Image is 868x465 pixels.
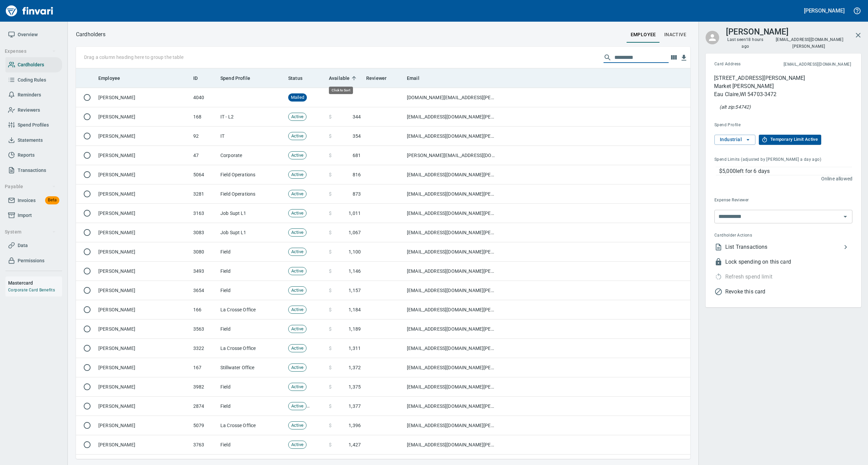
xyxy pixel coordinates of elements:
[349,403,361,409] span: 1,377
[725,258,852,266] span: Lock spending on this card
[329,191,332,197] span: $
[349,326,361,332] span: 1,189
[289,287,306,294] span: Active
[218,223,285,242] td: Job Supt L1
[407,74,419,82] span: Email
[4,3,55,19] img: Finvari
[759,135,821,145] button: Temporary Limit Active
[719,104,751,110] p: At the pump (or any AVS check), this zip will also be accepted
[329,133,332,139] span: $
[288,74,302,82] span: Status
[45,196,59,204] span: Beta
[329,248,332,255] span: $
[349,345,361,352] span: 1,311
[289,403,306,409] span: Active
[18,166,46,175] span: Transactions
[353,171,361,178] span: 816
[289,442,306,448] span: Active
[329,441,332,448] span: $
[191,435,218,455] td: 3763
[349,268,361,274] span: 1,146
[726,25,789,37] h3: [PERSON_NAME]
[404,300,499,319] td: [EMAIL_ADDRESS][DOMAIN_NAME][PERSON_NAME]
[289,133,306,139] span: Active
[329,268,332,274] span: $
[289,249,306,255] span: Active
[404,204,499,223] td: [EMAIL_ADDRESS][DOMAIN_NAME][PERSON_NAME]
[191,281,218,300] td: 3654
[96,88,191,107] td: [PERSON_NAME]
[18,121,49,129] span: Spend Profiles
[307,403,325,409] span: Mailed
[191,223,218,242] td: 3083
[329,364,332,371] span: $
[802,5,846,16] button: [PERSON_NAME]
[191,358,218,377] td: 167
[714,61,762,68] span: Card Address
[2,45,59,58] button: Expenses
[218,281,285,300] td: Field
[714,74,805,82] p: [STREET_ADDRESS][PERSON_NAME]
[218,242,285,262] td: Field
[218,377,285,397] td: Field
[5,238,62,253] a: Data
[366,74,387,82] span: Reviewer
[191,377,218,397] td: 3982
[709,175,852,182] p: Online allowed
[289,114,306,120] span: Active
[96,127,191,146] td: [PERSON_NAME]
[404,281,499,300] td: [EMAIL_ADDRESS][DOMAIN_NAME][PERSON_NAME]
[404,435,499,455] td: [EMAIL_ADDRESS][DOMAIN_NAME][PERSON_NAME]
[349,383,361,390] span: 1,375
[98,74,129,82] span: Employee
[8,288,55,292] a: Corporate Card Benefits
[5,228,56,236] span: System
[96,319,191,339] td: [PERSON_NAME]
[18,76,46,84] span: Coding Rules
[18,151,35,159] span: Reports
[366,74,395,82] span: Reviewer
[191,165,218,184] td: 5064
[289,345,306,352] span: Active
[404,146,499,165] td: [PERSON_NAME][EMAIL_ADDRESS][DOMAIN_NAME][PERSON_NAME]
[762,61,851,68] span: This is the email address for cardholder receipts
[96,300,191,319] td: [PERSON_NAME]
[96,165,191,184] td: [PERSON_NAME]
[726,37,765,50] span: Last seen
[404,184,499,204] td: [EMAIL_ADDRESS][DOMAIN_NAME][PERSON_NAME]
[5,47,56,56] span: Expenses
[218,127,285,146] td: IT
[18,106,40,114] span: Reviewers
[329,74,358,82] span: Available
[218,300,285,319] td: La Crosse Office
[289,326,306,332] span: Active
[404,88,499,107] td: [DOMAIN_NAME][EMAIL_ADDRESS][PERSON_NAME][DOMAIN_NAME][PERSON_NAME]
[98,74,120,82] span: Employee
[2,180,59,193] button: Payable
[191,242,218,262] td: 3080
[329,74,350,82] span: Available
[18,196,36,205] span: Invoices
[5,57,62,72] a: Cardholders
[720,135,750,144] span: Industrial
[407,74,428,82] span: Email
[18,136,43,145] span: Statements
[218,435,285,455] td: Field
[5,253,62,268] a: Permissions
[714,135,755,145] button: Industrial
[353,152,361,159] span: 681
[679,53,689,63] button: Download Table
[191,397,218,416] td: 2874
[5,72,62,88] a: Coding Rules
[218,319,285,339] td: Field
[191,107,218,127] td: 168
[191,300,218,319] td: 166
[289,307,306,313] span: Active
[841,212,850,221] button: Open
[329,152,332,159] span: $
[329,229,332,236] span: $
[289,172,306,178] span: Active
[5,208,62,223] a: Import
[191,339,218,358] td: 3322
[18,241,28,250] span: Data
